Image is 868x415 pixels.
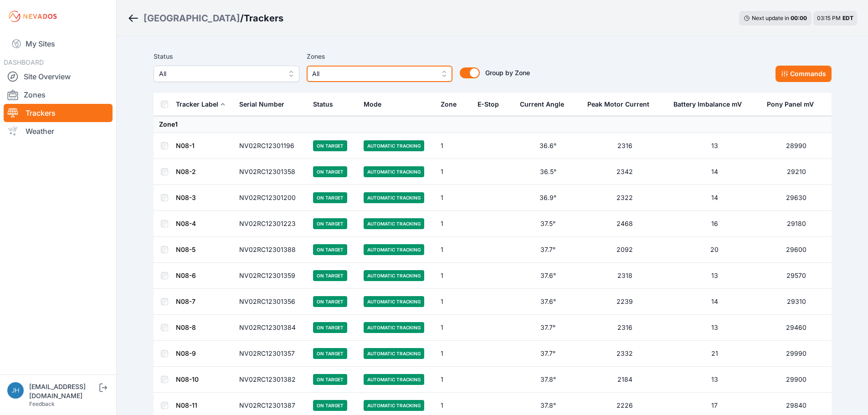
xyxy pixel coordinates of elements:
[761,341,832,367] td: 29990
[668,367,761,393] td: 13
[514,237,581,263] td: 37.7°
[364,218,424,229] span: Automatic Tracking
[441,93,464,115] button: Zone
[485,69,530,77] span: Group by Zone
[234,185,308,211] td: NV02RC12301200
[435,289,472,315] td: 1
[582,237,668,263] td: 2092
[435,315,472,341] td: 1
[668,237,761,263] td: 20
[128,6,283,30] nav: Breadcrumb
[176,323,196,331] a: N08-8
[239,100,284,109] div: Serial Number
[478,93,506,115] button: E-Stop
[234,263,308,289] td: NV02RC12301359
[144,12,240,25] div: [GEOGRAPHIC_DATA]
[364,166,424,177] span: Automatic Tracking
[761,133,832,159] td: 28990
[176,194,196,201] a: N08-3
[176,93,226,115] button: Tracker Label
[234,211,308,237] td: NV02RC12301223
[435,159,472,185] td: 1
[176,220,196,227] a: N08-4
[4,58,44,66] span: DASHBOARD
[364,140,424,151] span: Automatic Tracking
[234,159,308,185] td: NV02RC12301358
[176,272,196,279] a: N08-6
[313,348,347,359] span: On Target
[761,315,832,341] td: 29460
[364,348,424,359] span: Automatic Tracking
[234,341,308,367] td: NV02RC12301357
[582,133,668,159] td: 2316
[514,211,581,237] td: 37.5°
[435,341,472,367] td: 1
[435,185,472,211] td: 1
[761,289,832,315] td: 29310
[176,100,218,109] div: Tracker Label
[514,289,581,315] td: 37.6°
[364,192,424,203] span: Automatic Tracking
[752,15,789,21] span: Next update in
[514,133,581,159] td: 36.6°
[307,51,452,62] label: Zones
[761,185,832,211] td: 29630
[313,322,347,333] span: On Target
[791,15,807,22] div: 00 : 00
[29,382,98,400] div: [EMAIL_ADDRESS][DOMAIN_NAME]
[29,400,55,407] a: Feedback
[4,33,113,55] a: My Sites
[154,66,299,82] button: All
[313,400,347,411] span: On Target
[761,367,832,393] td: 29900
[761,211,832,237] td: 29180
[176,142,195,149] a: N08-1
[176,401,197,409] a: N08-11
[364,322,424,333] span: Automatic Tracking
[582,289,668,315] td: 2239
[176,246,195,253] a: N08-5
[582,263,668,289] td: 2318
[514,315,581,341] td: 37.7°
[435,237,472,263] td: 1
[364,93,389,115] button: Mode
[234,133,308,159] td: NV02RC12301196
[313,218,347,229] span: On Target
[767,100,814,109] div: Pony Panel mV
[240,12,244,25] span: /
[761,237,832,263] td: 29600
[776,66,832,82] button: Commands
[364,374,424,385] span: Automatic Tracking
[312,68,434,79] span: All
[582,341,668,367] td: 2332
[154,116,832,133] td: Zone 1
[520,93,571,115] button: Current Angle
[364,100,381,109] div: Mode
[435,211,472,237] td: 1
[234,237,308,263] td: NV02RC12301388
[587,100,649,109] div: Peak Motor Current
[364,244,424,255] span: Automatic Tracking
[234,367,308,393] td: NV02RC12301382
[761,263,832,289] td: 29570
[668,315,761,341] td: 13
[668,341,761,367] td: 21
[4,67,113,86] a: Site Overview
[668,263,761,289] td: 13
[514,185,581,211] td: 36.9°
[176,349,196,357] a: N08-9
[313,140,347,151] span: On Target
[176,297,195,305] a: N08-7
[176,375,199,383] a: N08-10
[582,211,668,237] td: 2468
[668,159,761,185] td: 14
[364,296,424,307] span: Automatic Tracking
[520,100,564,109] div: Current Angle
[582,367,668,393] td: 2184
[7,382,24,399] img: jhaberkorn@invenergy.com
[154,51,299,62] label: Status
[435,263,472,289] td: 1
[313,166,347,177] span: On Target
[364,270,424,281] span: Automatic Tracking
[478,100,499,109] div: E-Stop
